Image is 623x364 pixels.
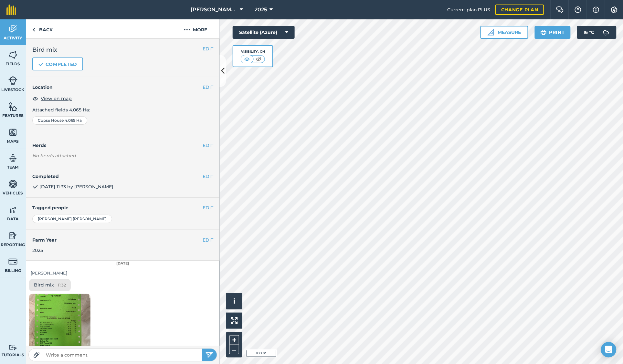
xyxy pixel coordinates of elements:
[171,19,220,38] button: More
[488,29,494,36] img: Ruler icon
[495,5,544,15] a: Change plan
[584,26,595,39] span: 16 ° C
[32,95,38,102] img: svg+xml;base64,PHN2ZyB4bWxucz0iaHR0cDovL3d3dy53My5vcmcvMjAwMC9zdmciIHdpZHRoPSIxOCIgaGVpZ2h0PSIyNC...
[38,118,64,123] span: Copse House
[6,5,16,15] img: fieldmargin Logo
[38,61,44,68] img: svg+xml;base64,PHN2ZyB4bWxucz0iaHR0cDovL3d3dy53My5vcmcvMjAwMC9zdmciIHdpZHRoPSIxOCIgaGVpZ2h0PSIyNC...
[601,342,617,358] div: Open Intercom Messenger
[229,345,239,354] button: –
[32,45,213,54] h2: Bird mix
[480,26,528,39] button: Measure
[600,26,613,39] img: svg+xml;base64,PD94bWwgdmVyc2lvbj0iMS4wIiBlbmNvZGluZz0idXRmLTgiPz4KPCEtLSBHZW5lcmF0b3I6IEFkb2JlIE...
[593,6,599,14] img: svg+xml;base64,PHN2ZyB4bWxucz0iaHR0cDovL3d3dy53My5vcmcvMjAwMC9zdmciIHdpZHRoPSIxNyIgaGVpZ2h0PSIxNy...
[8,231,17,241] img: svg+xml;base64,PD94bWwgdmVyc2lvbj0iMS4wIiBlbmNvZGluZz0idXRmLTgiPz4KPCEtLSBHZW5lcmF0b3I6IEFkb2JlIE...
[26,261,220,266] div: [DATE]
[8,257,17,266] img: svg+xml;base64,PD94bWwgdmVyc2lvbj0iMS4wIiBlbmNvZGluZz0idXRmLTgiPz4KPCEtLSBHZW5lcmF0b3I6IEFkb2JlIE...
[610,6,618,13] img: A cog icon
[203,84,213,91] button: EDIT
[8,102,17,111] img: svg+xml;base64,PHN2ZyB4bWxucz0iaHR0cDovL3d3dy53My5vcmcvMjAwMC9zdmciIHdpZHRoPSI1NiIgaGVpZ2h0PSI2MC...
[29,279,71,291] div: Bird mix
[32,106,213,113] p: Attached fields 4.065 Ha :
[226,293,242,309] button: i
[229,335,239,345] button: +
[243,56,251,62] img: svg+xml;base64,PHN2ZyB4bWxucz0iaHR0cDovL3d3dy53My5vcmcvMjAwMC9zdmciIHdpZHRoPSI1MCIgaGVpZ2h0PSI0MC...
[26,19,59,38] a: Back
[255,6,267,14] span: 2025
[203,45,213,52] button: EDIT
[577,26,617,39] button: 16 °C
[43,350,202,359] input: Write a comment
[8,345,17,351] img: svg+xml;base64,PD94bWwgdmVyc2lvbj0iMS4wIiBlbmNvZGluZz0idXRmLTgiPz4KPCEtLSBHZW5lcmF0b3I6IEFkb2JlIE...
[541,28,547,36] img: svg+xml;base64,PHN2ZyB4bWxucz0iaHR0cDovL3d3dy53My5vcmcvMjAwMC9zdmciIHdpZHRoPSIxOSIgaGVpZ2h0PSIyNC...
[8,50,17,60] img: svg+xml;base64,PHN2ZyB4bWxucz0iaHR0cDovL3d3dy53My5vcmcvMjAwMC9zdmciIHdpZHRoPSI1NiIgaGVpZ2h0PSI2MC...
[203,173,213,180] button: EDIT
[535,26,571,39] button: Print
[41,95,72,102] span: View on map
[31,270,215,276] div: [PERSON_NAME]
[58,282,66,288] span: 11:32
[233,297,235,305] span: i
[203,204,213,211] button: EDIT
[8,24,17,34] img: svg+xml;base64,PD94bWwgdmVyc2lvbj0iMS4wIiBlbmNvZGluZz0idXRmLTgiPz4KPCEtLSBHZW5lcmF0b3I6IEFkb2JlIE...
[8,179,17,189] img: svg+xml;base64,PD94bWwgdmVyc2lvbj0iMS4wIiBlbmNvZGluZz0idXRmLTgiPz4KPCEtLSBHZW5lcmF0b3I6IEFkb2JlIE...
[32,215,112,223] div: [PERSON_NAME] [PERSON_NAME]
[233,26,295,39] button: Satellite (Azure)
[556,6,564,13] img: Two speech bubbles overlapping with the left bubble in the forefront
[255,56,263,62] img: svg+xml;base64,PHN2ZyB4bWxucz0iaHR0cDovL3d3dy53My5vcmcvMjAwMC9zdmciIHdpZHRoPSI1MCIgaGVpZ2h0PSI0MC...
[33,352,40,358] img: Paperclip icon
[191,6,237,14] span: [PERSON_NAME] LTD
[184,26,190,34] img: svg+xml;base64,PHN2ZyB4bWxucz0iaHR0cDovL3d3dy53My5vcmcvMjAwMC9zdmciIHdpZHRoPSIyMCIgaGVpZ2h0PSIyNC...
[203,142,213,149] button: EDIT
[64,118,82,123] span: : 4.065 Ha
[32,204,213,211] h4: Tagged people
[32,152,220,159] em: No herds attached
[231,317,238,324] img: Four arrows, one pointing top left, one top right, one bottom right and the last bottom left
[241,49,265,54] div: Visibility: On
[32,183,38,191] img: svg+xml;base64,PHN2ZyB4bWxucz0iaHR0cDovL3d3dy53My5vcmcvMjAwMC9zdmciIHdpZHRoPSIxOCIgaGVpZ2h0PSIyNC...
[203,236,213,244] button: EDIT
[32,95,72,102] button: View on map
[8,205,17,215] img: svg+xml;base64,PD94bWwgdmVyc2lvbj0iMS4wIiBlbmNvZGluZz0idXRmLTgiPz4KPCEtLSBHZW5lcmF0b3I6IEFkb2JlIE...
[26,166,220,198] div: [DATE] 11:33 by [PERSON_NAME]
[32,84,213,91] h4: Location
[32,247,213,254] div: 2025
[32,26,35,34] img: svg+xml;base64,PHN2ZyB4bWxucz0iaHR0cDovL3d3dy53My5vcmcvMjAwMC9zdmciIHdpZHRoPSI5IiBoZWlnaHQ9IjI0Ii...
[447,6,490,13] span: Current plan : PLUS
[32,57,83,70] button: Completed
[32,142,220,149] h4: Herds
[32,236,213,244] h4: Farm Year
[8,128,17,137] img: svg+xml;base64,PHN2ZyB4bWxucz0iaHR0cDovL3d3dy53My5vcmcvMjAwMC9zdmciIHdpZHRoPSI1NiIgaGVpZ2h0PSI2MC...
[206,351,214,359] img: svg+xml;base64,PHN2ZyB4bWxucz0iaHR0cDovL3d3dy53My5vcmcvMjAwMC9zdmciIHdpZHRoPSIyNSIgaGVpZ2h0PSIyNC...
[8,153,17,163] img: svg+xml;base64,PD94bWwgdmVyc2lvbj0iMS4wIiBlbmNvZGluZz0idXRmLTgiPz4KPCEtLSBHZW5lcmF0b3I6IEFkb2JlIE...
[574,6,582,13] img: A question mark icon
[8,76,17,86] img: svg+xml;base64,PD94bWwgdmVyc2lvbj0iMS4wIiBlbmNvZGluZz0idXRmLTgiPz4KPCEtLSBHZW5lcmF0b3I6IEFkb2JlIE...
[32,173,213,180] h4: Completed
